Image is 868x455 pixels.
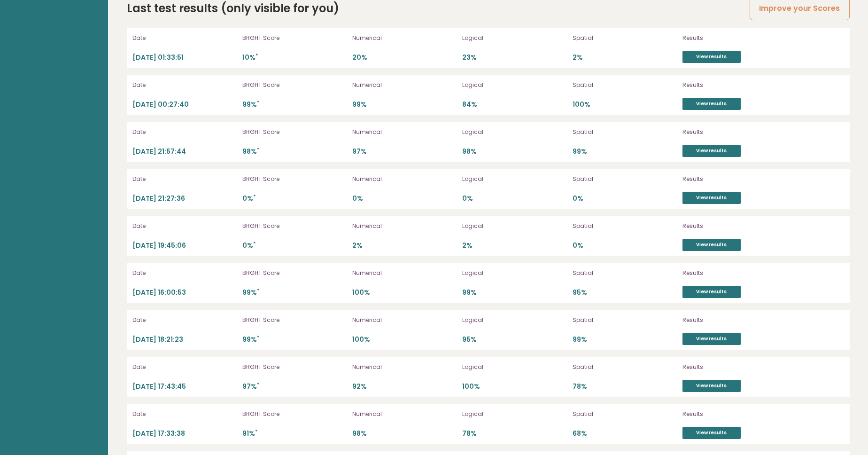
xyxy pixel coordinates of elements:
[242,316,347,324] p: BRGHT Score
[242,410,347,418] p: BRGHT Score
[682,333,741,345] a: View results
[462,222,566,230] p: Logical
[352,175,457,183] p: Numerical
[462,316,566,324] p: Logical
[242,128,347,136] p: BRGHT Score
[462,335,566,344] p: 95%
[352,316,457,324] p: Numerical
[682,145,741,157] a: View results
[573,382,677,391] p: 78%
[132,81,237,89] p: Date
[573,53,677,62] p: 2%
[352,335,457,344] p: 100%
[242,81,347,89] p: BRGHT Score
[682,175,781,183] p: Results
[573,288,677,297] p: 95%
[682,363,781,371] p: Results
[352,194,457,203] p: 0%
[132,128,237,136] p: Date
[573,241,677,250] p: 0%
[132,147,237,156] p: [DATE] 21:57:44
[242,363,347,371] p: BRGHT Score
[573,34,677,42] p: Spatial
[132,194,237,203] p: [DATE] 21:27:36
[132,100,237,109] p: [DATE] 00:27:40
[132,429,237,438] p: [DATE] 17:33:38
[462,34,566,42] p: Logical
[352,269,457,277] p: Numerical
[242,34,347,42] p: BRGHT Score
[352,410,457,418] p: Numerical
[242,147,347,156] p: 98%
[132,222,237,230] p: Date
[462,288,566,297] p: 99%
[132,410,237,418] p: Date
[242,194,347,203] p: 0%
[132,316,237,324] p: Date
[462,175,566,183] p: Logical
[573,194,677,203] p: 0%
[462,53,566,62] p: 23%
[573,81,677,89] p: Spatial
[682,51,741,63] a: View results
[242,241,347,250] p: 0%
[682,34,781,42] p: Results
[682,427,741,439] a: View results
[352,53,457,62] p: 20%
[682,239,741,251] a: View results
[242,288,347,297] p: 99%
[573,269,677,277] p: Spatial
[352,81,457,89] p: Numerical
[242,53,347,62] p: 10%
[573,335,677,344] p: 99%
[132,241,237,250] p: [DATE] 19:45:06
[682,222,781,230] p: Results
[462,241,566,250] p: 2%
[573,316,677,324] p: Spatial
[132,269,237,277] p: Date
[462,128,566,136] p: Logical
[352,100,457,109] p: 99%
[242,100,347,109] p: 99%
[132,34,237,42] p: Date
[352,34,457,42] p: Numerical
[462,81,566,89] p: Logical
[132,288,237,297] p: [DATE] 16:00:53
[352,382,457,391] p: 92%
[573,100,677,109] p: 100%
[462,363,566,371] p: Logical
[242,382,347,391] p: 97%
[682,192,741,204] a: View results
[352,128,457,136] p: Numerical
[132,335,237,344] p: [DATE] 18:21:23
[573,222,677,230] p: Spatial
[682,410,781,418] p: Results
[242,269,347,277] p: BRGHT Score
[462,147,566,156] p: 98%
[352,147,457,156] p: 97%
[242,222,347,230] p: BRGHT Score
[462,269,566,277] p: Logical
[462,429,566,438] p: 78%
[352,241,457,250] p: 2%
[462,382,566,391] p: 100%
[242,175,347,183] p: BRGHT Score
[682,269,781,277] p: Results
[573,147,677,156] p: 99%
[573,175,677,183] p: Spatial
[132,175,237,183] p: Date
[462,194,566,203] p: 0%
[462,410,566,418] p: Logical
[352,222,457,230] p: Numerical
[682,98,741,110] a: View results
[682,81,781,89] p: Results
[573,429,677,438] p: 68%
[682,286,741,298] a: View results
[132,363,237,371] p: Date
[242,429,347,438] p: 91%
[352,429,457,438] p: 98%
[462,100,566,109] p: 84%
[242,335,347,344] p: 99%
[132,382,237,391] p: [DATE] 17:43:45
[682,128,781,136] p: Results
